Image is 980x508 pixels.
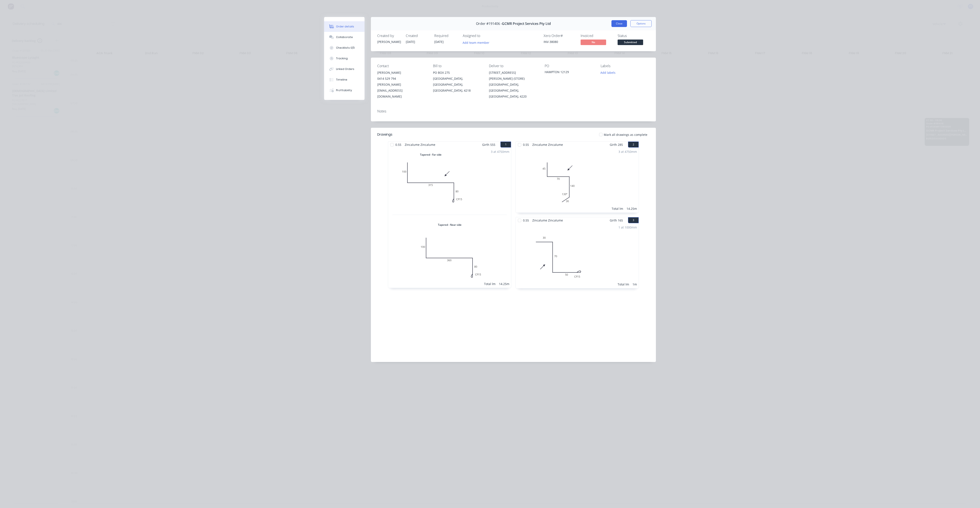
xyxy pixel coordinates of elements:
button: Linked Orders [324,64,365,74]
span: Submitted [618,40,643,45]
div: Total lm [618,282,629,287]
span: Girth 165 [610,217,623,223]
span: Zincalume Zincalume [531,142,565,148]
div: Profitability [336,88,352,92]
div: [PERSON_NAME] [377,70,426,76]
span: No [581,40,606,45]
button: Add labels [598,70,618,75]
button: Add team member [463,40,492,45]
span: Zincalume Zincalume [531,217,565,223]
div: Created by [377,34,401,38]
div: 14.25m [499,282,509,286]
div: Total lm [612,206,623,211]
div: 1 at 1000mm [618,225,637,230]
div: PO [545,64,594,68]
div: Invoiced [581,34,612,38]
div: Required [434,34,458,38]
div: INV-38080 [544,40,575,44]
span: Girth 285 [610,142,623,148]
div: 0457014030130º3 at 4750mmTotal lm14.25m [516,148,639,213]
button: 2 [628,142,639,148]
div: Status [618,34,650,38]
div: Xero Order # [544,34,575,38]
span: [DATE] [406,40,415,44]
span: 0.55 [394,142,403,148]
div: Checklists 0/0 [336,46,355,50]
span: GCMR Project Services Pty Ltd [502,22,551,26]
div: 3 at 4750mm [491,149,509,154]
button: Submitted [618,40,643,46]
div: Total lm [484,282,496,286]
div: Order details [336,25,354,28]
div: [GEOGRAPHIC_DATA], [GEOGRAPHIC_DATA], [GEOGRAPHIC_DATA], 4218 [433,76,482,94]
div: 3 at 4750mm [618,149,637,154]
div: [PERSON_NAME] [377,40,401,44]
div: Timeline [336,78,347,82]
div: [PERSON_NAME][EMAIL_ADDRESS][DOMAIN_NAME] [377,82,426,99]
div: Tapered - Far side0100315CF1580Tapered - Near side0100360CF15803 at 4750mmTotal lm14.25m [388,148,511,288]
div: Linked Orders [336,67,354,71]
div: Created [406,34,429,38]
button: Collaborate [324,32,365,43]
div: 0414 529 794 [377,76,426,82]
div: Contact [377,64,426,68]
button: Tracking [324,53,365,64]
span: Order #191406 - [476,22,502,26]
button: Add team member [460,40,492,45]
span: 0.55 [521,142,531,148]
span: Girth 555 [482,142,495,148]
div: [STREET_ADDRESS][PERSON_NAME] (STORE) [489,70,538,82]
button: 1 [500,142,511,148]
div: Notes [377,109,650,113]
div: Assigned to [463,34,505,38]
span: Zincalume Zincalume [403,142,437,148]
button: Profitability [324,85,365,96]
div: Collaborate [336,35,353,39]
div: [PERSON_NAME]0414 529 794[PERSON_NAME][EMAIL_ADDRESS][DOMAIN_NAME] [377,70,426,99]
div: Labels [601,64,650,68]
div: Tracking [336,57,348,60]
div: 03070CF15501 at 1000mmTotal lm1m [516,223,639,288]
span: [DATE] [434,40,444,44]
div: Bill to [433,64,482,68]
button: Timeline [324,74,365,85]
div: [GEOGRAPHIC_DATA], [GEOGRAPHIC_DATA], [GEOGRAPHIC_DATA], 4220 [489,82,538,99]
button: Close [611,20,627,27]
span: 0.55 [521,217,531,223]
button: Order details [324,21,365,32]
button: Options [630,20,652,27]
div: PO BOX 275 [433,70,482,76]
button: Checklists 0/0 [324,43,365,53]
span: Mark all drawings as complete [604,132,647,137]
div: PO BOX 275[GEOGRAPHIC_DATA], [GEOGRAPHIC_DATA], [GEOGRAPHIC_DATA], 4218 [433,70,482,94]
button: 3 [628,217,639,223]
div: [STREET_ADDRESS][PERSON_NAME] (STORE)[GEOGRAPHIC_DATA], [GEOGRAPHIC_DATA], [GEOGRAPHIC_DATA], 4220 [489,70,538,99]
div: Drawings [377,132,392,137]
div: HAMPTON 12129 [545,70,594,76]
div: 1m [632,282,637,287]
div: 14.25m [627,206,637,211]
div: Deliver to [489,64,538,68]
